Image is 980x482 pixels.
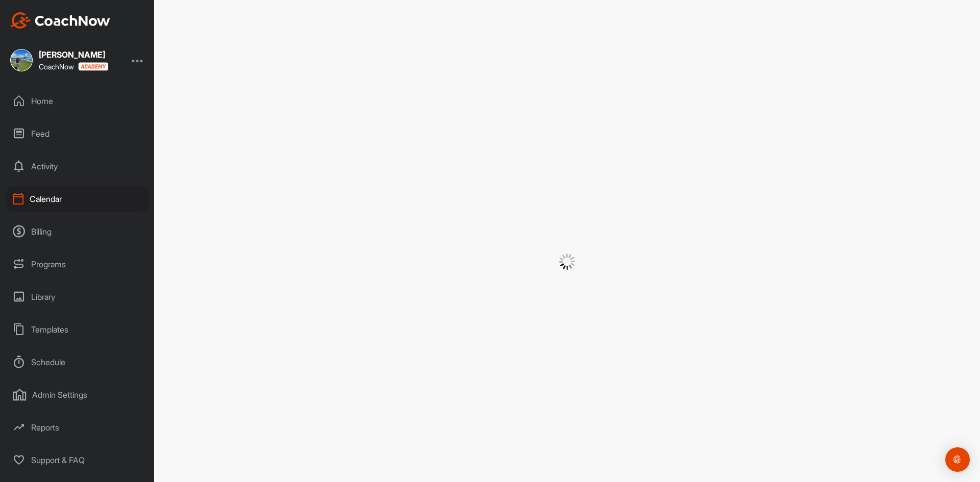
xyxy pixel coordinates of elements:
img: CoachNow [10,12,110,29]
div: Support & FAQ [6,447,150,473]
div: Feed [6,121,150,146]
img: square_fdde8eca5a127bd80392ed3015071003.jpg [10,49,33,71]
img: CoachNow acadmey [78,62,108,71]
div: Templates [6,317,150,342]
img: G6gVgL6ErOh57ABN0eRmCEwV0I4iEi4d8EwaPGI0tHgoAbU4EAHFLEQAh+QQFCgALACwIAA4AGAASAAAEbHDJSesaOCdk+8xg... [559,253,575,270]
div: Billing [6,219,150,244]
div: Home [6,88,150,114]
div: CoachNow [39,62,108,71]
div: Calendar [6,186,150,212]
div: Admin Settings [6,382,150,408]
div: Programs [6,251,150,277]
div: Activity [6,154,150,179]
div: Library [6,284,150,310]
div: Open Intercom Messenger [945,447,970,472]
div: Schedule [6,349,150,375]
div: [PERSON_NAME] [39,50,108,59]
div: Reports [6,415,150,440]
